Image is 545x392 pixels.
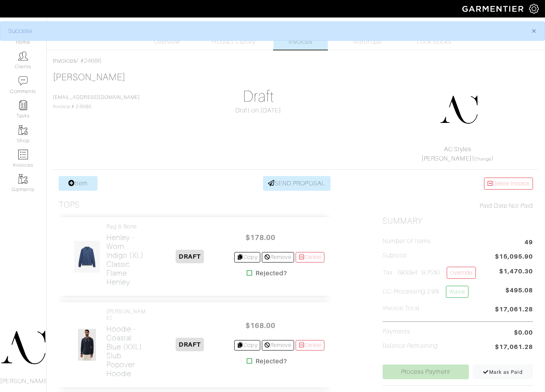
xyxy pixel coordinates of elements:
[383,364,469,379] a: Process Payment
[106,223,146,230] h4: rag & bone
[106,308,146,378] a: [PERSON_NAME] Hoodie - Coastal Blue (XXL)Slub Popover Hoodie
[447,267,476,279] a: Override
[296,340,324,351] a: Delete
[383,238,431,245] h5: Number of Items
[383,286,468,298] h5: CC Processing 2.9%
[53,56,539,66] div: / #24686
[263,176,331,191] a: SEND PROPOSAL
[289,37,312,47] span: Invoices
[59,200,80,210] h3: Tops
[383,342,438,350] h5: Balance Remaining
[483,369,523,375] span: Mark as Paid
[234,252,260,262] a: Copy
[474,157,491,161] a: Change
[18,76,28,86] img: comment-icon-a0a6a9ef722e966f86d9cbdc48e553b5cf19dbc54f86b18d962a5391bc8f6eb6.png
[183,106,334,115] div: Draft on [DATE]
[8,26,520,36] div: Success
[417,37,451,47] span: Look Books
[53,95,140,109] span: Invoice # 24686
[524,238,533,248] span: 49
[106,223,146,287] a: rag & bone Henley - Worn Indigo (XL)Classic Flame Henley
[256,269,287,278] strong: Rejected?
[256,357,287,366] strong: Rejected?
[273,21,328,50] a: Invoices
[383,328,410,335] h5: Payments
[78,328,96,361] img: LDMuNE4ARgGycdrJnYL72EoL
[183,87,334,106] h1: Draft
[106,233,146,287] h2: Henley - Worn Indigo (XL) Classic Flame Henley
[473,364,533,379] a: Mark as Paid
[18,150,28,159] img: orders-icon-0abe47150d42831381b5fb84f609e132dff9fe21cb692f30cb5eec754e2cba89.png
[353,37,381,47] span: Wardrobe
[383,252,407,259] h5: Subtotal
[176,338,204,351] span: DRAFT
[106,308,146,321] h4: [PERSON_NAME]
[531,26,537,36] span: ×
[446,286,468,298] a: Waive
[514,328,533,337] span: $0.00
[53,57,77,64] a: Invoices
[505,286,533,301] span: $495.08
[237,317,284,334] span: $168.00
[386,145,529,163] div: ( )
[237,229,284,246] span: $178.00
[495,305,533,315] span: $17,061.28
[383,305,420,312] h5: Invoice Total
[296,252,324,262] a: Delete
[484,178,533,190] a: Delete Invoice
[421,155,472,162] a: [PERSON_NAME]
[458,2,529,16] img: garmentier-logo-header-white-b43fb05a5012e4ada735d5af1a66efaba907eab6374d6393d1fbf88cb4ef424d.png
[74,240,100,273] img: 5Lp5C64EqMvyFJbut9FoAj4H
[59,176,98,191] a: Item
[18,174,28,184] img: garments-icon-b7da505a4dc4fd61783c78ac3ca0ef83fa9d6f193b1c9dc38574b1d14d53ca28.png
[18,125,28,135] img: garments-icon-b7da505a4dc4fd61783c78ac3ca0ef83fa9d6f193b1c9dc38574b1d14d53ca28.png
[439,90,478,129] img: DupYt8CPKc6sZyAt3svX5Z74.png
[154,37,180,47] span: Overview
[444,146,471,153] a: AC.Styles
[262,340,294,351] a: Remove
[495,342,533,353] span: $17,061.28
[529,4,539,14] img: gear-icon-white-bd11855cb880d31180b6d7d6211b90ccbf57a29d726f0c71d8c61bd08dd39cc2.png
[383,201,533,211] div: Not Paid
[18,51,28,61] img: clients-icon-6bae9207a08558b7cb47a8932f037763ab4055f8c8b6bfacd5dc20c3e0201464.png
[383,216,533,226] h2: Summary
[234,340,260,351] a: Copy
[499,267,533,276] span: $1,470.30
[53,95,140,100] a: [EMAIL_ADDRESS][DOMAIN_NAME]
[480,202,509,209] span: Paid Date:
[262,252,294,262] a: Remove
[53,72,125,82] a: [PERSON_NAME]
[176,250,204,263] span: DRAFT
[212,37,256,47] span: Product Library
[18,100,28,110] img: reminder-icon-8004d30b9f0a5d33ae49ab947aed9ed385cf756f9e5892f1edd6e32f2345188e.png
[383,267,476,279] h5: Tax (90094 : 9.75%)
[495,252,533,262] span: $15,095.90
[106,325,146,378] h2: Hoodie - Coastal Blue (XXL) Slub Popover Hoodie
